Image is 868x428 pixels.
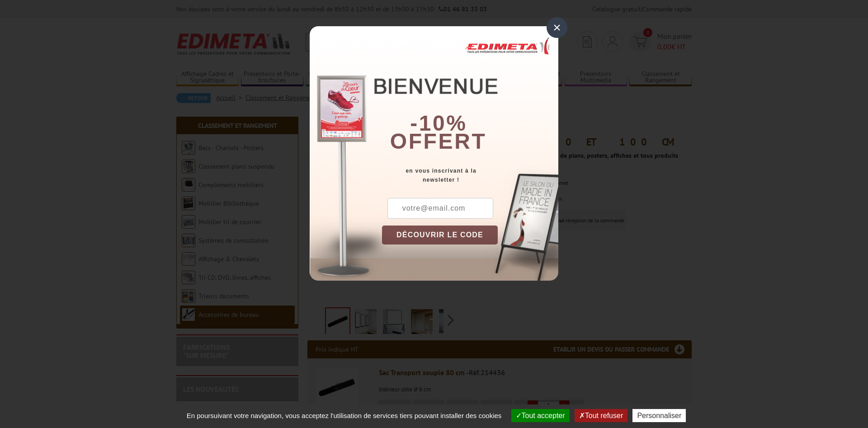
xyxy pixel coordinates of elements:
[382,166,558,184] div: en vous inscrivant à la newsletter !
[511,409,570,422] button: Tout accepter
[382,226,498,245] button: DÉCOUVRIR LE CODE
[387,198,493,219] input: votre@email.com
[547,17,567,38] div: ×
[390,129,487,153] font: offert
[575,409,627,422] button: Tout refuser
[182,412,506,419] span: En poursuivant votre navigation, vous acceptez l'utilisation de services tiers pouvant installer ...
[410,111,467,135] b: -10%
[632,409,686,422] button: Personnaliser (fenêtre modale)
